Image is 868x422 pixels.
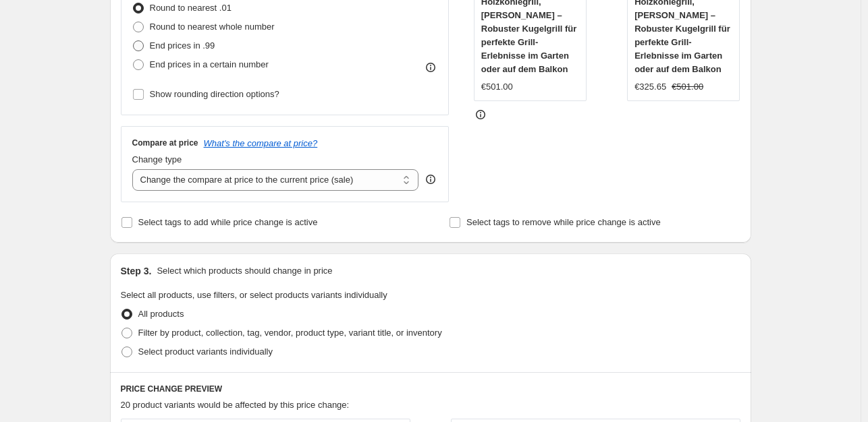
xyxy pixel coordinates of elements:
[466,217,661,227] span: Select tags to remove while price change is active
[481,80,513,94] div: €501.00
[150,3,232,13] span: Round to nearest .01
[634,80,666,94] div: €325.65
[138,309,184,319] span: All products
[157,264,332,278] p: Select which products should change in price
[132,154,182,164] span: Change type
[121,384,740,394] h6: PRICE CHANGE PREVIEW
[672,80,703,94] strike: €501.00
[121,400,350,410] span: 20 product variants would be affected by this price change:
[138,346,273,357] span: Select product variants individually
[204,138,318,148] button: What's the compare at price?
[132,138,198,148] h3: Compare at price
[150,40,215,51] span: End prices in .99
[150,59,269,69] span: End prices in a certain number
[138,328,442,338] span: Filter by product, collection, tag, vendor, product type, variant title, or inventory
[150,89,279,99] span: Show rounding direction options?
[121,290,387,300] span: Select all products, use filters, or select products variants individually
[121,264,152,278] h2: Step 3.
[424,173,437,186] div: help
[150,22,275,32] span: Round to nearest whole number
[138,217,318,227] span: Select tags to add while price change is active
